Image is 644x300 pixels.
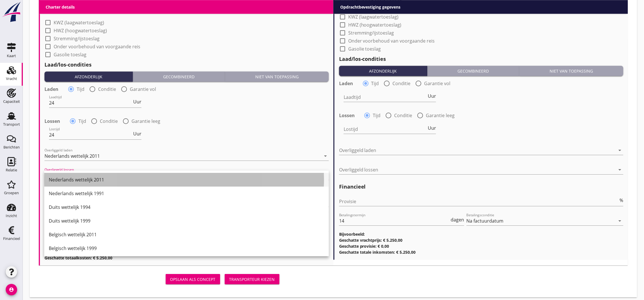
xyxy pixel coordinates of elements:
[339,66,428,76] button: Afzonderlijk
[339,183,623,191] h2: Financieel
[339,237,623,243] h3: Geschatte vrachtprijs: € 5.250,00
[617,166,623,173] i: arrow_drop_down
[49,217,324,224] div: Duits wettelijk 1999
[54,36,100,41] label: Stremming/ijstoeslag
[348,6,381,12] label: Transportbasis
[44,255,329,261] h3: Geschatte totaalkosten: € 5.250,00
[54,20,104,25] label: KWZ (laagwatertoeslag)
[3,100,20,103] div: Capaciteit
[522,68,621,74] div: Niet van toepassing
[229,276,275,282] div: Transporteur kiezen
[428,94,436,98] span: Uur
[373,113,381,118] label: Tijd
[135,74,222,80] div: Gecombineerd
[44,118,60,124] strong: Lossen
[348,14,399,20] label: KWZ (laagwatertoeslag)
[49,190,324,197] div: Nederlands wettelijk 1991
[170,276,216,282] div: Opslaan als concept
[339,197,619,206] input: Provisie
[3,237,20,241] div: Financieel
[44,61,329,69] h2: Laad/los-condities
[348,22,402,28] label: HWZ (hoogwatertoeslag)
[44,86,58,92] strong: Laden
[44,153,100,159] div: Nederlands wettelijk 2011
[6,284,17,295] i: account_circle
[6,77,17,81] div: Vracht
[133,99,141,104] span: Uur
[371,81,379,86] label: Tijd
[47,74,130,80] div: Afzonderlijk
[322,153,329,159] i: arrow_drop_down
[619,198,623,203] div: %
[4,191,19,195] div: Groepen
[348,30,394,36] label: Stremming/ijstoeslag
[424,81,451,86] label: Garantie vol
[98,86,116,92] label: Conditie
[44,71,133,82] button: Afzonderlijk
[426,113,455,118] label: Garantie leeg
[78,118,86,124] label: Tijd
[344,125,427,134] input: Lostijd
[227,74,327,80] div: Niet van toepassing
[341,68,425,74] div: Afzonderlijk
[393,81,411,86] label: Conditie
[49,245,324,252] div: Belgisch wettelijk 1999
[339,55,623,63] h2: Laad/los-condities
[394,113,412,118] label: Conditie
[430,68,517,74] div: Gecombineerd
[225,71,329,82] button: Niet van toepassing
[339,216,450,225] input: Betalingstermijn
[339,249,623,255] h3: Geschatte totale inkomsten: € 5.250,00
[54,28,107,33] label: HWZ (hoogwatertoeslag)
[6,168,17,172] div: Relatie
[617,217,623,224] i: arrow_drop_down
[339,231,623,237] h3: Bijvoorbeeld:
[54,44,140,49] label: Onder voorbehoud van voorgaande reis
[344,93,427,102] input: Laadtijd
[54,52,86,57] label: Gasolie toeslag
[77,86,84,92] label: Tijd
[339,81,353,86] strong: Laden
[339,113,355,118] strong: Lossen
[49,231,324,238] div: Belgisch wettelijk 2011
[49,98,132,107] input: Laadtijd
[6,214,17,218] div: Inzicht
[133,71,225,82] button: Gecombineerd
[166,274,220,284] button: Opslaan als concept
[3,123,20,126] div: Transport
[348,38,435,44] label: Onder voorbehoud van voorgaande reis
[49,204,324,211] div: Duits wettelijk 1994
[44,5,96,10] div: CMNI m.u.v. Art 25, lid 2.
[467,218,504,223] div: Na factuurdatum
[428,66,520,76] button: Gecombineerd
[100,118,118,124] label: Conditie
[130,86,156,92] label: Garantie vol
[3,145,20,149] div: Berichten
[348,46,381,52] label: Gasolie toeslag
[133,131,141,136] span: Uur
[1,1,22,23] img: logo-small.a267ee39.svg
[49,130,132,139] input: Lostijd
[131,118,160,124] label: Garantie leeg
[617,147,623,154] i: arrow_drop_down
[520,66,623,76] button: Niet van toepassing
[7,54,16,58] div: Kaart
[225,274,280,284] button: Transporteur kiezen
[450,217,464,222] div: dagen
[49,176,324,183] div: Nederlands wettelijk 2011
[428,126,436,130] span: Uur
[322,4,329,11] i: arrow_drop_down
[339,243,623,249] h3: Geschatte provisie: € 0,00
